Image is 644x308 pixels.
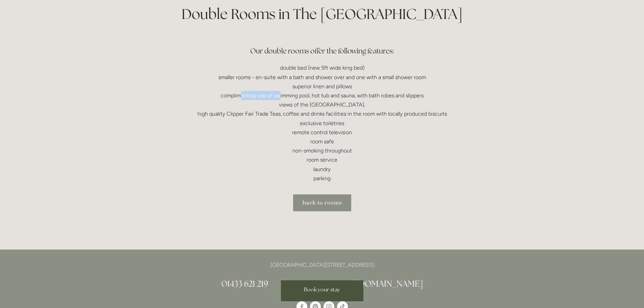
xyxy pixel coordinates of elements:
a: Book your stay [281,280,363,301]
a: back to rooms [293,194,351,211]
span: Book your stay [304,286,340,293]
a: 01433 621 219 [221,278,268,289]
p: double bed (new 5ft wide king bed) smaller rooms - en-suite with a bath and shower over and one w... [161,63,484,183]
h3: Our double rooms offer the following features: [161,31,484,58]
p: [GEOGRAPHIC_DATA][STREET_ADDRESS] [161,260,484,269]
a: [EMAIL_ADDRESS][DOMAIN_NAME] [283,278,423,289]
h1: Double Rooms in The [GEOGRAPHIC_DATA] [161,4,484,24]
